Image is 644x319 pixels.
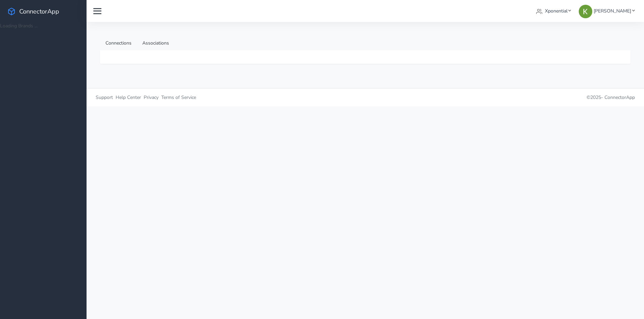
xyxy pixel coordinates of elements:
span: ConnectorApp [604,94,635,101]
a: [PERSON_NAME] [576,5,637,17]
span: Terms of Service [161,94,196,101]
span: Xponential [545,8,568,14]
a: Connections [100,35,137,51]
a: Associations [137,35,174,51]
img: Kristine Lee [579,5,592,18]
p: © 2025 - [371,94,635,101]
a: Xponential [533,5,574,17]
span: Support [96,94,113,101]
span: [PERSON_NAME] [594,8,631,14]
span: Help Center [116,94,141,101]
span: ConnectorApp [19,7,59,16]
span: Privacy [144,94,159,101]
